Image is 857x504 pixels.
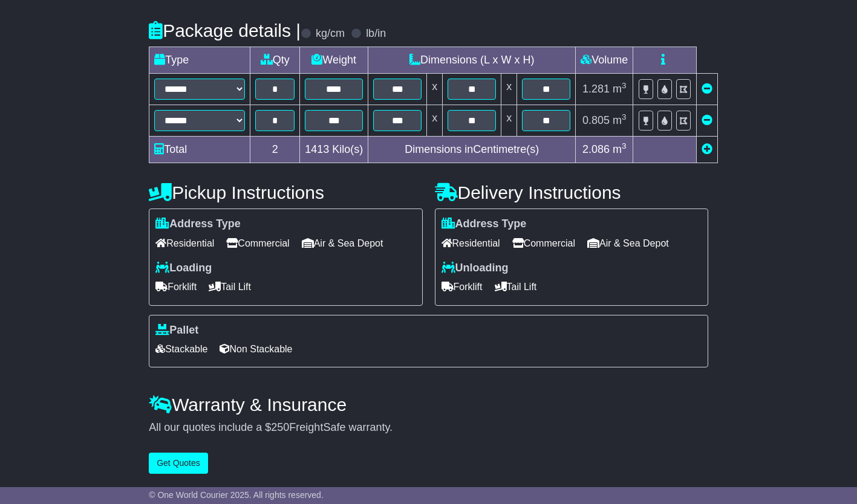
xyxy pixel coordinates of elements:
span: Forklift [155,277,197,296]
sup: 3 [622,81,627,90]
span: Commercial [512,234,575,253]
span: Residential [155,234,214,253]
span: 1413 [305,143,329,155]
span: Tail Lift [209,277,251,296]
td: x [427,105,443,137]
label: Loading [155,262,212,275]
label: kg/cm [316,27,345,40]
span: m [613,114,627,126]
span: Commercial [226,234,289,253]
h4: Package details | [149,21,301,40]
td: Weight [300,47,368,74]
span: 1.281 [582,83,610,95]
h4: Delivery Instructions [435,183,708,202]
sup: 3 [622,141,627,150]
label: Unloading [442,262,509,275]
span: Non Stackable [220,340,292,358]
td: x [501,105,517,137]
span: Tail Lift [495,277,537,296]
td: Qty [250,47,300,74]
span: Air & Sea Depot [302,234,383,253]
a: Remove this item [702,83,712,95]
span: m [613,83,627,95]
a: Add new item [702,143,712,155]
sup: 3 [622,112,627,121]
a: Remove this item [702,114,712,126]
td: Dimensions (L x W x H) [368,47,576,74]
label: Address Type [442,218,527,231]
td: Dimensions in Centimetre(s) [368,137,576,163]
span: Residential [442,234,500,253]
span: 2.086 [582,143,610,155]
div: All our quotes include a $ FreightSafe warranty. [149,421,708,435]
td: Total [149,137,250,163]
td: Type [149,47,250,74]
button: Get Quotes [149,453,208,474]
label: lb/in [366,27,386,40]
span: Air & Sea Depot [587,234,669,253]
h4: Pickup Instructions [149,183,422,202]
span: 0.805 [582,114,610,126]
td: Volume [576,47,633,74]
span: m [613,143,627,155]
td: x [427,74,443,105]
h4: Warranty & Insurance [149,395,708,415]
td: x [501,74,517,105]
span: Stackable [155,340,207,358]
span: © One World Courier 2025. All rights reserved. [149,490,324,500]
span: 250 [271,421,289,433]
span: Forklift [442,277,483,296]
label: Address Type [155,218,241,231]
td: 2 [250,137,300,163]
td: Kilo(s) [300,137,368,163]
label: Pallet [155,324,198,337]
